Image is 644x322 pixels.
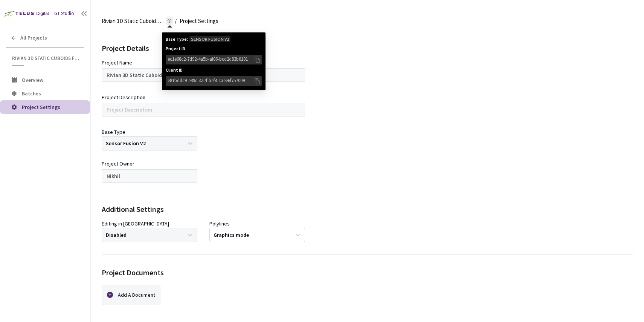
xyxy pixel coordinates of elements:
[166,67,262,74] span: Client ID
[166,45,262,52] span: Project ID
[209,219,230,228] div: Polylines
[166,36,188,43] span: Base Type:
[102,203,633,215] div: Additional Settings
[168,55,253,63] div: ec1e68c2-7d92-4a5b-af06-bcd2d83b0101
[102,42,633,54] div: Project Details
[102,219,169,228] div: Editing in [GEOGRAPHIC_DATA]
[20,35,47,41] span: All Projects
[102,159,134,168] div: Project Owner
[214,232,249,239] div: Graphics mode
[189,36,230,42] div: SENSOR FUSION V2
[22,90,41,97] span: Batches
[102,68,197,82] input: Project Name
[12,55,79,61] span: Rivian 3D Static Cuboids fixed[2024-25]
[102,103,305,117] input: Project Description
[102,58,132,67] div: Project Name
[22,104,60,110] span: Project Settings
[168,77,253,84] div: e81bddc9-e39c-4a7f-bef4-caee6f757009
[180,17,218,26] span: Project Settings
[102,93,145,101] div: Project Description
[102,267,164,278] div: Project Documents
[102,17,163,26] span: Rivian 3D Static Cuboids fixed[2024-25]
[118,287,157,303] div: Add A Document
[54,10,74,17] div: GT Studio
[102,128,125,136] div: Base Type
[175,17,177,26] li: /
[22,77,43,83] span: Overview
